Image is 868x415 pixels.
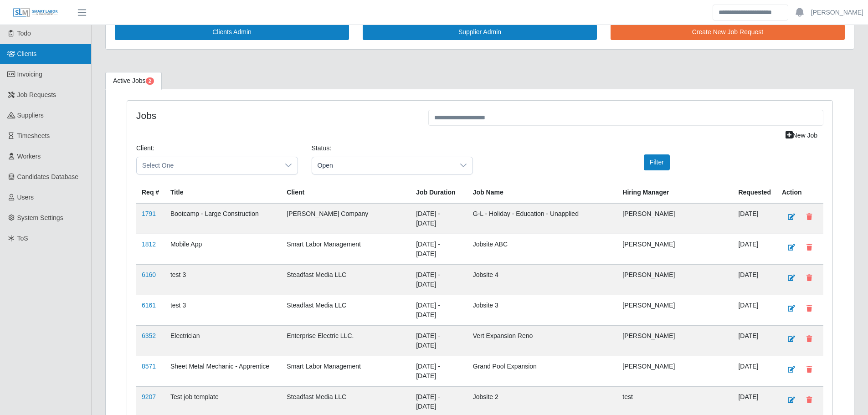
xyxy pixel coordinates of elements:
td: [PERSON_NAME] [617,325,733,356]
td: Sheet Metal Mechanic - Apprentice [165,356,281,386]
th: Action [776,182,823,203]
span: Pending Jobs [146,77,154,85]
a: 9207 [142,393,156,400]
td: [DATE] - [DATE] [411,356,467,386]
td: Jobsite 4 [467,264,617,295]
td: [DATE] [733,295,776,325]
a: 6352 [142,332,156,339]
a: Supplier Admin [363,24,597,40]
td: [PERSON_NAME] [617,203,733,234]
label: Client: [136,143,154,153]
td: [PERSON_NAME] [617,356,733,386]
span: Job Requests [17,91,56,98]
th: Hiring Manager [617,182,733,203]
th: Job Name [467,182,617,203]
a: 1812 [142,241,156,248]
th: Job Duration [411,182,467,203]
label: Status: [312,143,332,153]
td: test 3 [165,264,281,295]
td: [DATE] [733,356,776,386]
td: test 3 [165,295,281,325]
a: Active Jobs [105,72,162,90]
td: [DATE] - [DATE] [411,325,467,356]
a: [PERSON_NAME] [811,8,863,17]
td: [DATE] - [DATE] [411,295,467,325]
td: Grand Pool Expansion [467,356,617,386]
td: [DATE] [733,264,776,295]
td: [PERSON_NAME] [617,234,733,264]
a: 8571 [142,363,156,370]
td: [PERSON_NAME] Company [281,203,411,234]
th: Requested [733,182,776,203]
a: Clients Admin [115,24,349,40]
td: Jobsite ABC [467,234,617,264]
td: Jobsite 3 [467,295,617,325]
td: [DATE] - [DATE] [411,203,467,234]
td: Steadfast Media LLC [281,264,411,295]
span: Invoicing [17,71,42,78]
a: 6160 [142,271,156,278]
span: ToS [17,235,28,242]
td: [PERSON_NAME] [617,264,733,295]
th: Title [165,182,281,203]
a: Create New Job Request [611,24,845,40]
td: [DATE] [733,203,776,234]
td: [DATE] [733,234,776,264]
span: Open [312,157,455,174]
span: Candidates Database [17,173,79,180]
th: Req # [136,182,165,203]
td: [DATE] - [DATE] [411,264,467,295]
a: 1791 [142,210,156,217]
th: Client [281,182,411,203]
img: SLM Logo [13,8,58,18]
td: [DATE] - [DATE] [411,234,467,264]
td: [DATE] [733,325,776,356]
td: Smart Labor Management [281,356,411,386]
a: 6161 [142,302,156,309]
span: Clients [17,50,37,57]
span: Todo [17,30,31,37]
input: Search [713,5,788,20]
td: Bootcamp - Large Construction [165,203,281,234]
span: Workers [17,153,41,160]
td: Steadfast Media LLC [281,295,411,325]
span: Select One [137,157,279,174]
button: Filter [644,154,670,170]
span: System Settings [17,214,63,221]
td: Mobile App [165,234,281,264]
h4: Jobs [136,110,415,121]
td: [PERSON_NAME] [617,295,733,325]
td: Electrician [165,325,281,356]
span: Suppliers [17,112,44,119]
span: Timesheets [17,132,50,139]
td: Vert Expansion Reno [467,325,617,356]
td: G-L - Holiday - Education - Unapplied [467,203,617,234]
span: Users [17,194,34,201]
td: Smart Labor Management [281,234,411,264]
a: New Job [780,128,823,143]
td: Enterprise Electric LLC. [281,325,411,356]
